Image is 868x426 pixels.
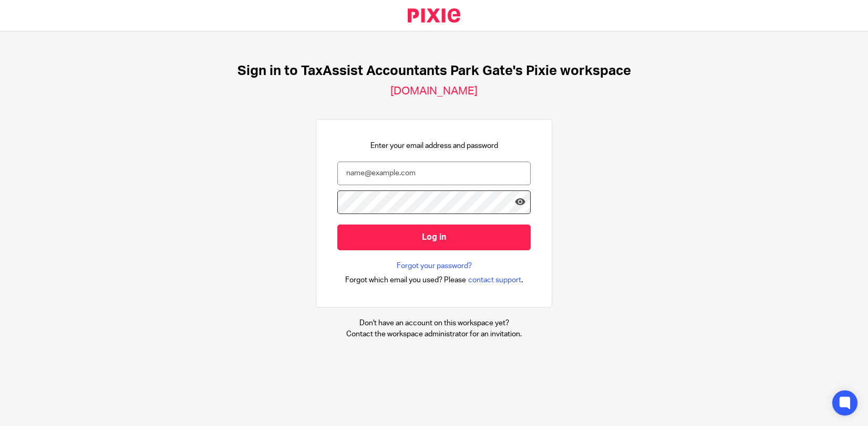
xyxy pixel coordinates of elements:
[397,261,472,271] a: Forgot your password?
[337,225,531,250] input: Log in
[346,329,522,339] p: Contact the workspace administrator for an invitation.
[346,318,522,328] p: Don't have an account on this workspace yet?
[345,275,466,285] span: Forgot which email you used? Please
[468,275,521,285] span: contact support
[370,141,498,151] p: Enter your email address and password
[337,162,531,185] input: name@example.com
[345,274,523,286] div: .
[237,63,631,79] h1: Sign in to TaxAssist Accountants Park Gate's Pixie workspace
[390,84,478,98] h2: [DOMAIN_NAME]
